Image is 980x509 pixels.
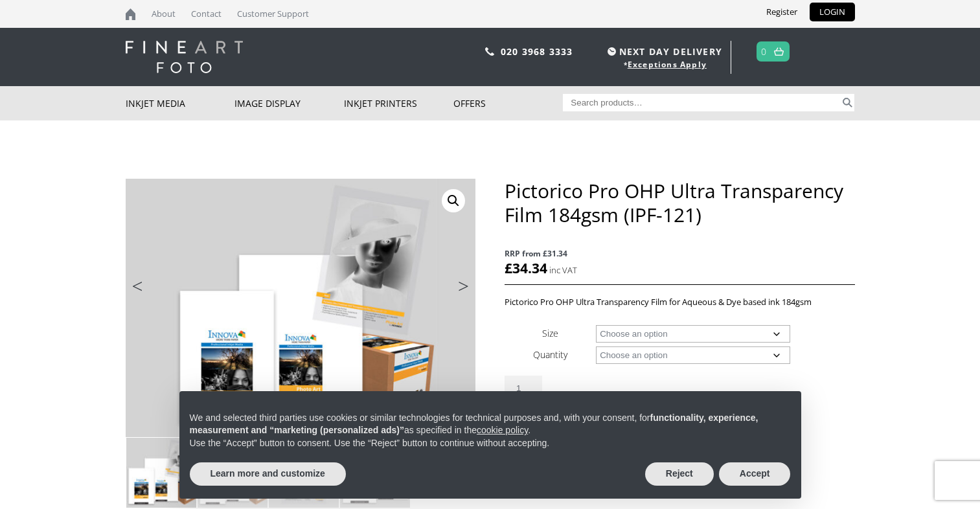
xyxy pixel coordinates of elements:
button: Search [840,94,855,111]
p: Pictorico Pro OHP Ultra Transparency Film for Aqueous & Dye based ink 184gsm [505,295,854,310]
span: RRP from £31.34 [505,246,854,261]
p: We and selected third parties use cookies or similar technologies for technical purposes and, wit... [190,412,791,437]
input: Product quantity [505,376,542,401]
a: cookie policy [477,425,528,435]
a: Register [757,3,807,21]
label: Size [542,327,558,339]
a: Inkjet Media [126,86,235,120]
strong: functionality, experience, measurement and “marketing (personalized ads)” [190,413,758,436]
h1: Pictorico Pro OHP Ultra Transparency Film 184gsm (IPF-121) [505,179,854,227]
button: Reject [645,462,714,486]
img: Pictorico Pro OHP Ultra Transparency Film 184gsm (IPF-121) [126,179,475,437]
img: time.svg [608,47,616,56]
img: Pictorico Pro OHP Ultra Transparency Film 184gsm (IPF-121) [126,438,196,508]
a: Offers [453,86,563,120]
span: NEXT DAY DELIVERY [604,44,722,59]
p: Use the “Accept” button to consent. Use the “Reject” button to continue without accepting. [190,437,791,450]
a: 020 3968 3333 [501,45,573,58]
button: Learn more and customize [190,462,346,486]
button: Accept [719,462,791,486]
a: 0 [761,42,767,61]
img: basket.svg [774,47,784,56]
a: Exceptions Apply [628,59,707,70]
a: Image Display [234,86,344,120]
span: £ [505,259,512,277]
div: Notice [169,381,812,509]
a: Inkjet Printers [344,86,453,120]
input: Search products… [563,94,840,111]
img: logo-white.svg [126,41,243,73]
bdi: 34.34 [505,259,547,277]
label: Quantity [533,348,567,361]
img: phone.svg [485,47,494,56]
a: View full-screen image gallery [442,189,465,212]
a: LOGIN [810,3,855,21]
